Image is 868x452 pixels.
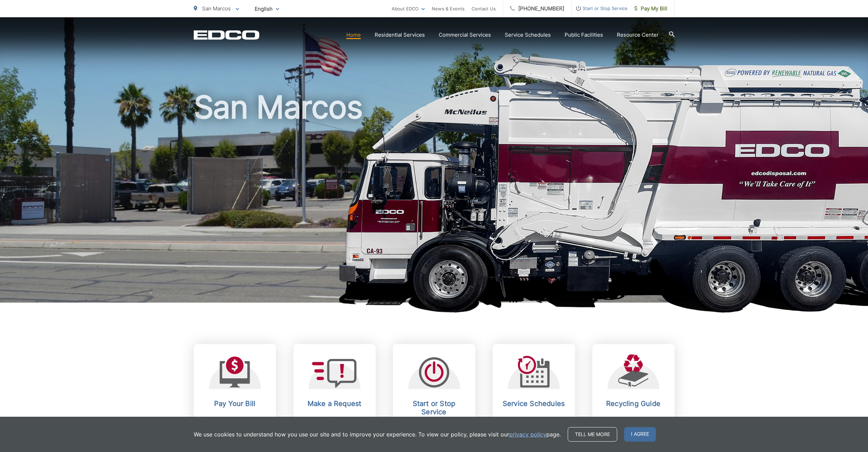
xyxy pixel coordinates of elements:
[201,415,269,431] p: View, pay, and manage your bill online.
[568,427,617,442] a: Tell me more
[194,344,276,450] a: Pay Your Bill View, pay, and manage your bill online.
[634,4,667,13] span: Pay My Bill
[375,31,425,39] a: Residential Services
[202,5,231,12] span: San Marcos
[346,31,361,39] a: Home
[201,399,269,408] h2: Pay Your Bill
[565,31,603,39] a: Public Facilities
[300,415,369,431] p: Send a service request to EDCO.
[300,399,369,408] h2: Make a Request
[194,430,561,439] p: We use cookies to understand how you use our site and to improve your experience. To view our pol...
[249,3,284,15] span: English
[392,4,425,13] a: About EDCO
[432,4,465,13] a: News & Events
[500,399,568,408] h2: Service Schedules
[500,415,568,431] p: Stay up-to-date on any changes in schedules.
[509,430,546,439] a: privacy policy
[472,4,496,13] a: Contact Us
[624,427,656,442] span: I agree
[599,399,668,408] h2: Recycling Guide
[400,399,468,416] h2: Start or Stop Service
[617,31,659,39] a: Resource Center
[599,415,668,431] p: Learn what you need to know about recycling.
[194,90,675,309] h1: San Marcos
[592,344,675,450] a: Recycling Guide Learn what you need to know about recycling.
[439,31,491,39] a: Commercial Services
[493,344,575,450] a: Service Schedules Stay up-to-date on any changes in schedules.
[194,30,259,40] a: EDCD logo. Return to the homepage.
[293,344,376,450] a: Make a Request Send a service request to EDCO.
[505,31,551,39] a: Service Schedules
